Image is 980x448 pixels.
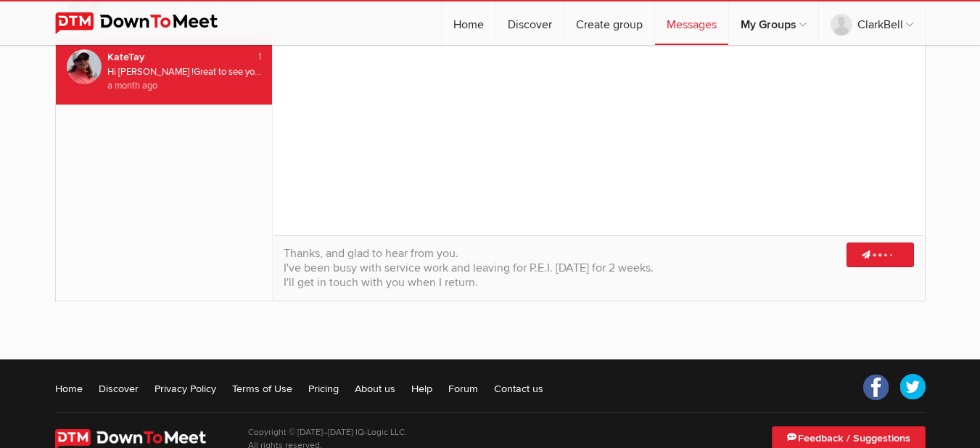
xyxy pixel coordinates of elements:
[729,1,818,45] a: My Groups
[494,381,543,396] a: Contact us
[564,1,654,45] a: Create group
[496,1,564,45] a: Discover
[442,1,495,45] a: Home
[107,49,240,65] div: KateTay
[411,381,432,396] a: Help
[239,50,261,64] div: 1
[67,49,102,84] img: KateTay
[67,49,262,93] a: KateTay 1 KateTay Hi [PERSON_NAME] !Great to see you joined this. I suggested this platform to [P...
[448,381,478,396] a: Forum
[55,381,83,396] a: Home
[819,1,925,45] a: ClarkBell
[655,1,728,45] a: Messages
[155,381,216,396] a: Privacy Policy
[55,12,240,34] img: DownToMeet
[99,381,139,396] a: Discover
[107,79,262,93] div: a month ago
[355,381,395,396] a: About us
[863,374,889,400] a: Facebook
[308,381,339,396] a: Pricing
[232,381,292,396] a: Terms of Use
[107,65,262,79] div: Hi [PERSON_NAME] ! Great to see you joined this. I suggested this platform to [PERSON_NAME] and [...
[899,374,926,400] a: Twitter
